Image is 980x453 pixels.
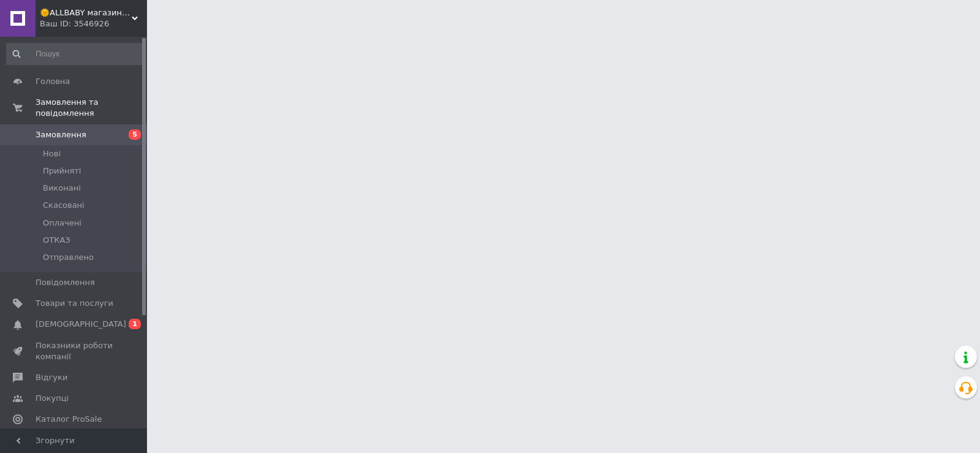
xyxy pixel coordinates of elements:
div: Ваш ID: 3546926 [40,18,147,29]
span: 🌞ALLBABY магазин товарів для дітей [40,7,132,18]
span: 5 [129,129,141,140]
span: Нові [43,148,61,159]
span: Виконані [43,183,81,194]
span: Головна [36,76,70,87]
span: Показники роботи компанії [36,340,113,362]
input: Пошук [6,43,145,65]
span: Скасовані [43,200,85,211]
span: Каталог ProSale [36,414,102,425]
span: Повідомлення [36,277,95,288]
span: Замовлення та повідомлення [36,97,147,119]
span: Товари та послуги [36,298,113,309]
span: Замовлення [36,129,86,140]
span: ОТКАЗ [43,235,70,246]
span: Отправлено [43,252,94,263]
span: Відгуки [36,372,67,383]
span: Оплачені [43,218,81,229]
span: Прийняті [43,166,81,177]
span: Покупці [36,393,69,404]
span: [DEMOGRAPHIC_DATA] [36,319,126,330]
span: 1 [129,319,141,329]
